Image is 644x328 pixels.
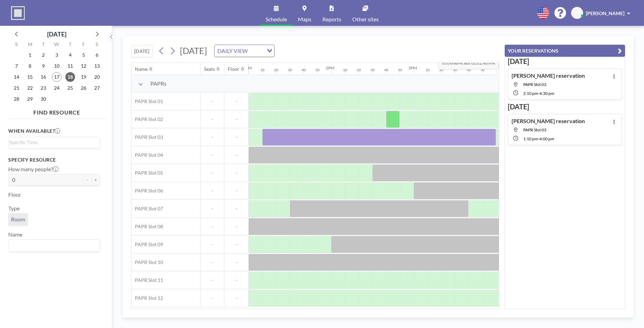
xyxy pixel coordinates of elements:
[25,72,35,82] span: Monday, September 15, 2025
[574,10,580,16] span: YT
[274,68,278,72] div: 20
[79,72,88,82] span: Friday, September 19, 2025
[131,134,163,140] span: PAPR Slot 03
[47,29,66,39] div: [DATE]
[79,50,88,60] span: Friday, September 5, 2025
[92,83,102,93] span: Saturday, September 27, 2025
[52,50,62,60] span: Wednesday, September 3, 2025
[224,188,248,194] span: -
[523,127,546,132] span: PAPR Slot 03
[250,46,263,55] input: Search for option
[131,295,163,301] span: PAPR Slot 12
[224,241,248,248] span: -
[224,206,248,212] span: -
[480,61,495,66] b: 2:40 PM
[25,50,35,60] span: Monday, September 1, 2025
[298,17,311,22] span: Maps
[12,94,21,104] span: Sunday, September 28, 2025
[12,72,21,82] span: Sunday, September 14, 2025
[131,152,163,158] span: PAPR Slot 04
[23,41,37,50] div: M
[65,72,75,82] span: Thursday, September 18, 2025
[523,82,546,87] span: PAPR Slot 03
[288,68,292,72] div: 30
[131,116,163,122] span: PAPR Slot 02
[52,83,62,93] span: Wednesday, September 24, 2025
[201,295,224,301] span: -
[508,102,622,111] h3: [DATE]
[224,223,248,230] span: -
[52,61,62,71] span: Wednesday, September 10, 2025
[83,174,92,186] button: -
[224,170,248,176] span: -
[224,116,248,122] span: -
[204,66,215,72] div: Seats
[131,277,163,283] span: PAPR Slot 11
[135,66,148,72] div: Name
[131,223,163,230] span: PAPR Slot 08
[215,45,274,57] div: Search for option
[8,191,21,198] label: Floor
[201,134,224,140] span: -
[512,118,585,124] h4: [PERSON_NAME] reservation
[538,91,539,96] span: -
[39,50,48,60] span: Tuesday, September 2, 2025
[266,17,287,22] span: Schedule
[467,68,471,72] div: 40
[439,68,443,72] div: 20
[481,68,485,72] div: 50
[224,134,248,140] span: -
[65,50,75,60] span: Thursday, September 4, 2025
[9,241,96,250] input: Search for option
[39,61,48,71] span: Tuesday, September 9, 2025
[426,68,430,72] div: 10
[25,83,35,93] span: Monday, September 22, 2025
[539,91,554,96] span: 4:30 PM
[452,61,476,66] b: PAPR Slot 02
[150,80,167,87] span: PAPRs
[224,152,248,158] span: -
[201,98,224,105] span: -
[10,41,23,50] div: S
[398,68,402,72] div: 50
[131,170,163,176] span: PAPR Slot 05
[8,106,105,116] h4: FIND RESOURCE
[131,259,163,265] span: PAPR Slot 10
[302,68,306,72] div: 40
[224,98,248,105] span: -
[37,41,50,50] div: T
[322,17,341,22] span: Reports
[9,139,96,146] input: Search for option
[523,91,538,96] span: 2:10 PM
[505,45,625,57] button: YOUR RESERVATIONS
[408,65,417,70] div: 3PM
[539,136,554,141] span: 4:00 PM
[8,231,22,238] label: Name
[224,295,248,301] span: -
[201,152,224,158] span: -
[90,41,104,50] div: S
[357,68,361,72] div: 20
[131,45,153,57] button: [DATE]
[131,241,163,248] span: PAPR Slot 09
[39,94,48,104] span: Tuesday, September 30, 2025
[216,46,249,55] span: DAILY VIEW
[384,68,388,72] div: 40
[92,174,100,186] button: +
[9,240,99,251] div: Search for option
[63,41,77,50] div: T
[260,68,265,72] div: 10
[25,94,35,104] span: Monday, September 29, 2025
[92,61,102,71] span: Saturday, September 13, 2025
[79,83,88,93] span: Friday, September 26, 2025
[453,68,457,72] div: 30
[343,68,347,72] div: 10
[201,241,224,248] span: -
[586,10,624,16] span: [PERSON_NAME]
[201,188,224,194] span: -
[201,277,224,283] span: -
[9,137,99,147] div: Search for option
[39,72,48,82] span: Tuesday, September 16, 2025
[92,72,102,82] span: Saturday, September 20, 2025
[8,166,58,173] label: How many people?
